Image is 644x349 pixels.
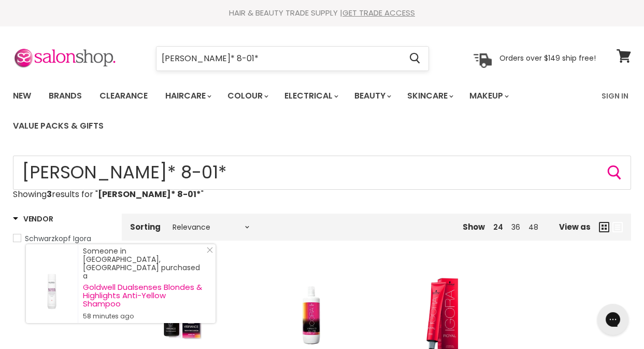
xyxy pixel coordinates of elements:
[595,85,635,107] a: Sign In
[156,47,401,71] input: Search
[130,222,161,231] label: Sorting
[592,300,634,339] iframe: Gorgias live chat messenger
[41,85,90,107] a: Brands
[13,233,109,244] a: Schwarzkopf Igora
[559,222,591,231] span: View as
[47,188,52,200] strong: 3
[25,233,91,244] span: Schwarzkopf Igora
[203,247,213,257] a: Close Notification
[98,188,201,200] strong: [PERSON_NAME]* 8-01*
[13,156,631,190] form: Product
[13,214,53,224] h3: Vendor
[83,283,205,308] a: Goldwell Dualsenses Blondes & Highlights Anti-Yellow Shampoo
[499,53,596,63] p: Orders over $149 ship free!
[207,247,213,253] svg: Close Icon
[347,85,397,107] a: Beauty
[156,46,429,71] form: Product
[158,85,218,107] a: Haircare
[13,190,631,199] p: Showing results for " "
[277,85,345,107] a: Electrical
[528,222,538,232] a: 48
[399,85,460,107] a: Skincare
[462,85,515,107] a: Makeup
[606,164,623,181] button: Search
[83,312,205,320] small: 58 minutes ago
[493,222,503,232] a: 24
[220,85,275,107] a: Colour
[5,85,39,107] a: New
[13,156,631,190] input: Search
[92,85,155,107] a: Clearance
[5,115,111,137] a: Value Packs & Gifts
[511,222,520,232] a: 36
[463,221,485,232] span: Show
[83,247,205,320] div: Someone in [GEOGRAPHIC_DATA], [GEOGRAPHIC_DATA] purchased a
[26,244,78,323] a: Visit product page
[401,47,428,71] button: Search
[342,7,415,18] a: GET TRADE ACCESS
[5,81,595,141] ul: Main menu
